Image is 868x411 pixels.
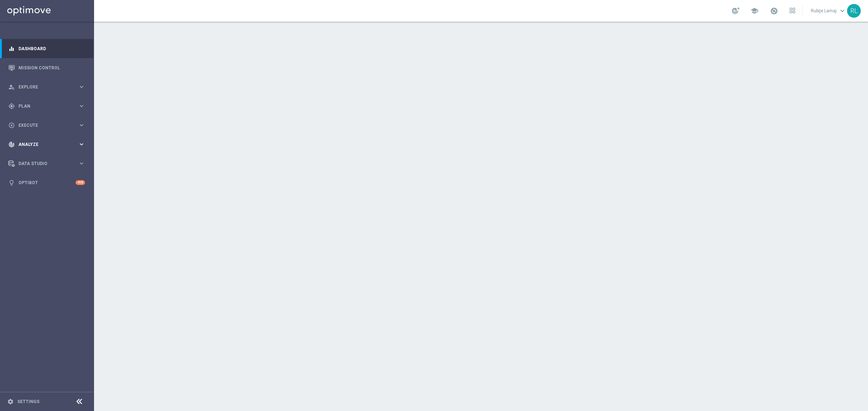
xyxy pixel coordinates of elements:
div: RL [847,4,861,18]
i: play_circle_outline [8,122,15,129]
div: Mission Control [8,58,85,77]
a: Optibot [18,173,76,192]
i: gps_fixed [8,103,15,109]
a: Rubije Lamajkeyboard_arrow_down [810,5,847,16]
span: Explore [18,85,78,89]
span: school [750,7,758,15]
a: Dashboard [18,39,85,58]
a: Mission Control [18,58,85,77]
span: Analyze [18,142,78,147]
div: Dashboard [8,39,85,58]
span: Execute [18,123,78,127]
div: Analyze [8,141,78,148]
i: settings [7,398,14,405]
i: keyboard_arrow_right [78,122,85,129]
button: gps_fixed Plan keyboard_arrow_right [8,103,85,109]
span: keyboard_arrow_down [838,7,846,15]
button: play_circle_outline Execute keyboard_arrow_right [8,122,85,128]
div: Optibot [8,173,85,192]
button: person_search Explore keyboard_arrow_right [8,84,85,90]
button: lightbulb Optibot +10 [8,180,85,186]
button: Mission Control [8,65,85,71]
div: Data Studio [8,160,78,167]
div: +10 [76,180,85,185]
button: Data Studio keyboard_arrow_right [8,161,85,166]
div: Explore [8,84,78,90]
a: Settings [17,399,39,404]
div: Plan [8,103,78,109]
i: keyboard_arrow_right [78,103,85,109]
i: track_changes [8,141,15,148]
i: person_search [8,84,15,90]
button: track_changes Analyze keyboard_arrow_right [8,142,85,147]
div: Execute [8,122,78,129]
i: keyboard_arrow_right [78,160,85,167]
button: equalizer Dashboard [8,46,85,52]
i: lightbulb [8,179,15,186]
span: Plan [18,104,78,108]
i: keyboard_arrow_right [78,83,85,90]
span: Data Studio [18,161,78,166]
i: keyboard_arrow_right [78,141,85,148]
i: equalizer [8,46,15,52]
